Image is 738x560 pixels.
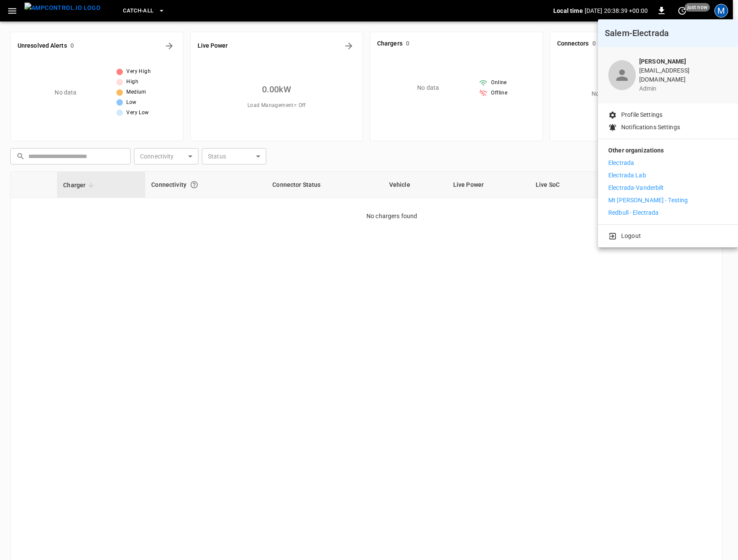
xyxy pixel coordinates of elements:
[639,58,686,65] b: [PERSON_NAME]
[605,26,731,40] h6: Salem-Electrada
[608,183,664,192] p: Electrada-Vanderbilt
[608,196,688,205] p: Mt [PERSON_NAME] - Testing
[608,60,636,90] div: profile-icon
[608,146,728,158] p: Other organizations
[621,123,680,132] p: Notifications Settings
[621,110,662,119] p: Profile Settings
[639,84,728,93] p: admin
[639,66,728,84] p: [EMAIL_ADDRESS][DOMAIN_NAME]
[608,158,634,167] p: Electrada
[621,231,641,240] p: Logout
[608,208,659,217] p: Redbull - Electrada
[608,171,646,180] p: Electrada Lab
